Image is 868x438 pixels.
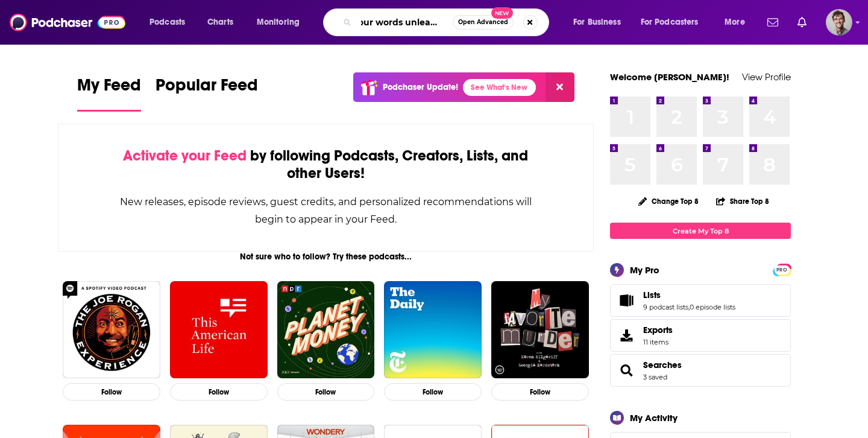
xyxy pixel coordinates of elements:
span: Exports [643,325,673,335]
a: 0 episode lists [690,303,735,311]
button: Follow [384,383,482,401]
button: Open AdvancedNew [453,15,514,30]
button: Change Top 8 [631,194,706,209]
span: More [725,14,745,31]
span: PRO [775,265,789,275]
button: Follow [63,383,160,401]
img: User Profile [826,9,852,36]
a: Exports [610,319,791,352]
span: Podcasts [149,14,185,31]
span: Exports [614,327,638,344]
div: Not sure who to follow? Try these podcasts... [58,252,594,262]
button: open menu [565,13,636,32]
a: View Profile [742,71,791,83]
button: open menu [248,13,315,32]
a: 9 podcast lists [643,303,688,311]
img: This American Life [170,281,268,379]
div: Search podcasts, credits, & more... [335,8,561,36]
span: 11 items [643,338,673,346]
button: Share Top 8 [715,189,770,213]
button: Follow [491,383,589,401]
span: Lists [610,284,791,317]
input: Search podcasts, credits, & more... [356,13,453,32]
a: My Feed [77,75,141,112]
a: Show notifications dropdown [793,12,811,33]
img: My Favorite Murder with Karen Kilgariff and Georgia Hardstark [491,281,589,379]
button: Show profile menu [826,9,852,36]
span: Searches [610,354,791,387]
span: Popular Feed [156,75,258,103]
button: open menu [141,13,201,32]
a: Welcome [PERSON_NAME]! [610,71,729,83]
img: The Joe Rogan Experience [63,281,160,379]
div: by following Podcasts, Creators, Lists, and other Users! [119,147,533,182]
a: 3 saved [643,373,667,381]
a: Lists [643,290,735,300]
img: Planet Money [277,281,375,379]
span: My Feed [77,75,141,103]
a: Lists [614,292,638,309]
button: Follow [170,383,268,401]
span: For Business [573,14,621,31]
button: open menu [716,13,760,32]
p: Podchaser Update! [383,82,458,92]
span: Logged in as DominikSSN [826,9,852,36]
div: My Activity [630,412,678,424]
a: Searches [643,360,682,370]
span: Open Advanced [458,19,508,25]
span: Charts [207,14,233,31]
button: open menu [633,13,716,32]
a: Charts [200,13,241,32]
span: For Podcasters [641,14,699,31]
img: Podchaser - Follow, Share and Rate Podcasts [10,11,125,34]
div: My Pro [630,264,659,276]
a: See What's New [463,79,536,96]
a: PRO [775,265,789,274]
span: Lists [643,290,661,300]
a: Searches [614,362,638,379]
img: The Daily [384,281,482,379]
span: New [491,7,513,19]
span: Monitoring [257,14,300,31]
span: Activate your Feed [123,147,247,165]
span: , [688,303,690,311]
button: Follow [277,383,375,401]
div: New releases, episode reviews, guest credits, and personalized recommendations will begin to appe... [119,193,533,228]
a: Create My Top 8 [610,223,791,239]
a: Show notifications dropdown [763,12,783,33]
a: Popular Feed [156,75,258,112]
